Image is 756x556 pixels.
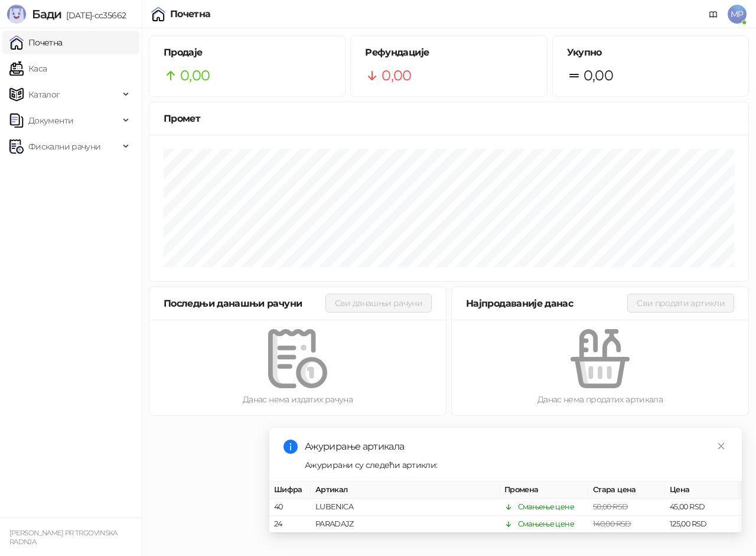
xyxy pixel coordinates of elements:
[9,31,63,54] a: Почетна
[518,501,574,513] div: Смањење цене
[164,296,325,311] div: Последњи данашњи рачуни
[9,529,118,546] small: [PERSON_NAME] PR TRGOVINSKA RADNJA
[665,482,742,499] th: Цена
[28,83,60,106] span: Каталог
[593,519,631,528] span: 140,00 RSD
[168,393,427,406] div: Данас нема издатих рачуна
[593,502,628,511] span: 50,00 RSD
[466,296,627,311] div: Најпродаваније данас
[269,482,311,499] th: Шифра
[584,64,613,87] span: 0,00
[32,7,61,21] span: Бади
[717,442,725,450] span: close
[382,64,411,87] span: 0,00
[305,459,728,472] div: Ажурирани су следећи артикли:
[365,45,532,60] h5: Рефундације
[283,440,298,454] span: info-circle
[61,10,126,21] span: [DATE]-cc35662
[305,440,728,454] div: Ажурирање артикала
[311,482,500,499] th: Артикал
[471,393,729,406] div: Данас нема продатих артикала
[269,516,311,533] td: 24
[325,294,432,313] button: Сви данашњи рачуни
[665,499,742,516] td: 45,00 RSD
[269,499,311,516] td: 40
[311,516,500,533] td: PARADAJZ
[28,135,100,158] span: Фискални рачуни
[715,440,728,453] a: Close
[588,482,665,499] th: Стара цена
[627,294,734,313] button: Сви продати артикли
[164,111,734,126] div: Промет
[28,109,73,132] span: Документи
[665,516,742,533] td: 125,00 RSD
[518,518,574,530] div: Смањење цене
[9,57,47,80] a: Каса
[7,5,26,24] img: Logo
[164,45,331,60] h5: Продаје
[567,45,734,60] h5: Укупно
[728,5,747,24] span: MP
[500,482,588,499] th: Промена
[170,9,211,19] div: Почетна
[704,5,723,24] a: Документација
[180,64,210,87] span: 0,00
[311,499,500,516] td: LUBENICA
